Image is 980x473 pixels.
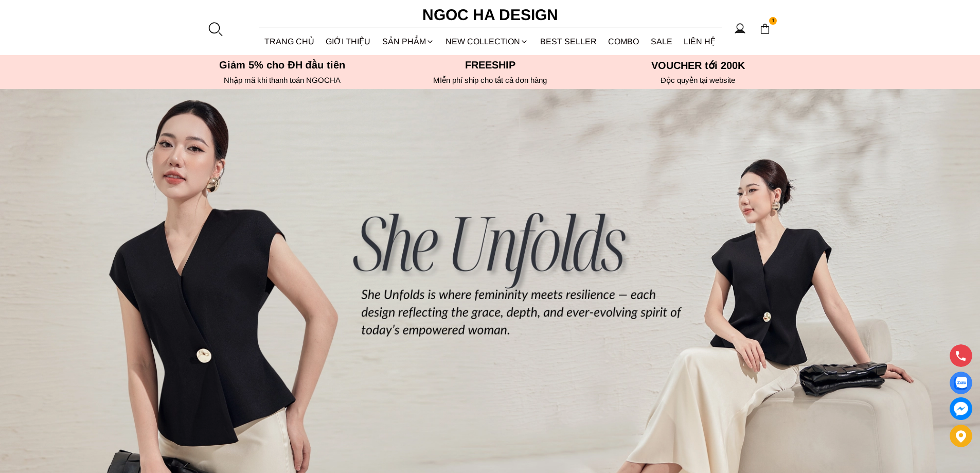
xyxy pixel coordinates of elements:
[377,28,440,55] div: SẢN PHẨM
[602,28,645,55] a: Combo
[769,17,777,25] span: 1
[534,28,603,55] a: BEST SELLER
[950,372,972,394] a: Display image
[678,28,722,55] a: LIÊN HỆ
[950,397,972,420] a: messenger
[224,76,341,84] font: Nhập mã khi thanh toán NGOCHA
[759,23,771,34] img: img-CART-ICON-ksit0nf1
[389,76,591,85] h6: MIễn phí ship cho tất cả đơn hàng
[320,28,377,55] a: GIỚI THIỆU
[465,59,515,71] font: Freeship
[440,28,534,55] a: NEW COLLECTION
[954,377,967,390] img: Display image
[219,59,345,71] font: Giảm 5% cho ĐH đầu tiên
[597,59,799,72] h5: VOUCHER tới 200K
[645,28,679,55] a: SALE
[413,3,567,27] a: Ngoc Ha Design
[597,76,799,85] h6: Độc quyền tại website
[259,28,320,55] a: TRANG CHỦ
